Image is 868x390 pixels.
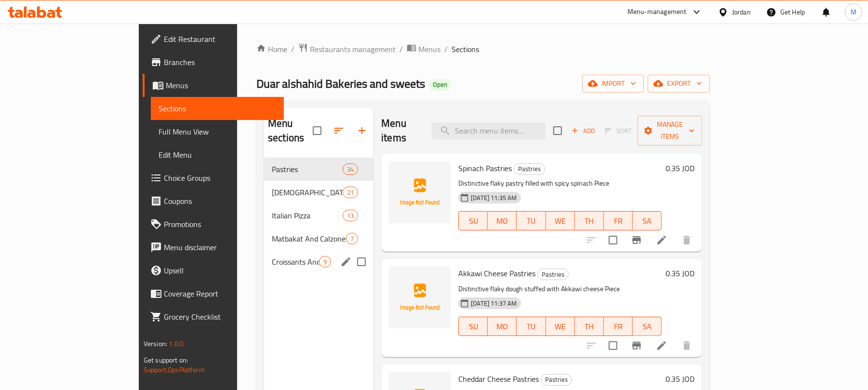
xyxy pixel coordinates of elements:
div: items [319,256,331,268]
span: FR [608,214,629,228]
button: Branch-specific-item [625,229,648,252]
span: Pastries [514,163,545,175]
span: Select all sections [307,121,327,141]
button: TH [575,211,604,230]
span: Cheddar Cheese Pastries [458,372,539,386]
span: Coverage Report [164,288,276,299]
span: WE [550,214,571,228]
span: 13 [343,211,358,220]
a: Edit Restaurant [143,27,284,51]
span: Pastries [272,163,343,175]
span: Version: [144,337,167,350]
h2: Menu sections [268,116,313,145]
span: Branches [164,56,276,68]
a: Full Menu View [151,120,284,143]
span: Select section [548,121,568,141]
button: TU [517,317,546,336]
span: Matbakat And Calzones [272,233,346,244]
span: Promotions [164,218,276,230]
span: Select section first [599,123,638,138]
a: Edit Menu [151,143,284,166]
div: Menu-management [628,6,687,18]
span: 34 [343,165,358,174]
a: Sections [151,97,284,120]
span: [DEMOGRAPHIC_DATA] Manakish [272,187,343,198]
a: Branches [143,51,284,74]
h6: 0.35 JOD [666,372,694,386]
button: Add [568,123,599,138]
a: Choice Groups [143,166,284,189]
span: 7 [347,234,358,243]
nav: breadcrumb [256,43,710,55]
span: SU [463,320,484,334]
span: Grocery Checklist [164,311,276,323]
a: Restaurants management [298,43,396,55]
button: delete [675,334,698,357]
span: Select to update [603,230,623,250]
span: Coupons [164,195,276,207]
p: Distinctive flaky dough stuffed with Akkawi cheese Piece [458,283,662,295]
span: Akkawi Cheese Pastries [458,266,535,281]
span: TU [521,214,542,228]
span: Choice Groups [164,172,276,184]
span: Restaurants management [310,43,396,55]
h6: 0.35 JOD [666,267,694,280]
span: SA [637,214,658,228]
span: Menus [166,80,276,91]
li: / [291,43,294,55]
button: TU [517,211,546,230]
h6: 0.35 JOD [666,161,694,175]
button: MO [488,317,517,336]
span: TU [521,320,542,334]
button: SA [633,211,662,230]
span: M [851,7,856,17]
a: Grocery Checklist [143,305,284,328]
button: MO [488,211,517,230]
span: 1.0.0 [169,337,184,350]
button: Add section [350,119,374,142]
div: Italian Pizza13 [264,204,374,227]
span: Open [429,81,451,89]
span: [DATE] 11:37 AM [467,299,521,308]
span: TH [579,320,600,334]
div: Pastries [514,163,545,175]
span: Menus [418,43,441,55]
p: Distinctive flaky pastry filled with spicy spinach Piece [458,177,662,189]
input: search [432,122,546,139]
div: Open [429,79,451,91]
span: 21 [343,188,358,197]
span: SU [463,214,484,228]
button: edit [339,255,353,269]
div: items [346,233,358,244]
span: SA [637,320,658,334]
button: delete [675,229,698,252]
button: SU [458,317,488,336]
span: MO [492,320,513,334]
span: Spinach Pastries [458,161,512,175]
span: import [590,78,636,90]
a: Edit menu item [656,340,668,351]
span: Sort sections [327,119,350,142]
div: Croissants And Danish9edit [264,250,374,273]
span: Sections [159,103,276,114]
div: Matbakat And Calzones7 [264,227,374,250]
a: Promotions [143,213,284,236]
div: items [343,187,358,198]
div: items [343,163,358,175]
span: FR [608,320,629,334]
li: / [444,43,448,55]
span: Pastries [538,269,568,280]
button: import [582,75,644,93]
span: 9 [320,257,331,267]
span: Select to update [603,336,623,356]
button: WE [546,317,575,336]
div: items [343,210,358,221]
span: TH [579,214,600,228]
button: FR [604,317,633,336]
span: Italian Pizza [272,210,343,221]
a: Menus [407,43,441,55]
nav: Menu sections [264,154,374,277]
button: FR [604,211,633,230]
